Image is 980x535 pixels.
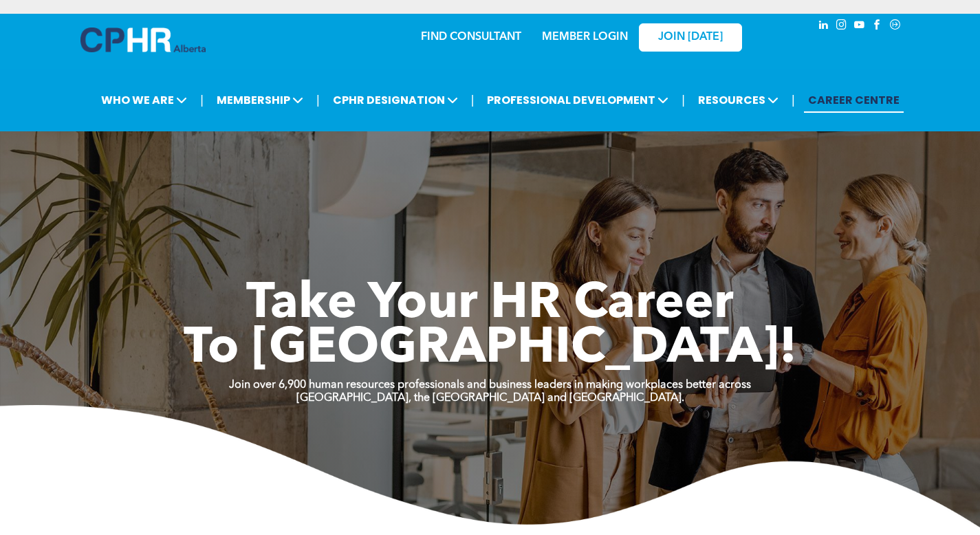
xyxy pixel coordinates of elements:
[471,86,475,114] li: |
[639,23,742,52] a: JOIN [DATE]
[483,87,673,113] span: PROFESSIONAL DEVELOPMENT
[816,17,831,36] a: linkedin
[852,17,867,36] a: youtube
[229,380,751,391] strong: Join over 6,900 human resources professionals and business leaders in making workplaces better ac...
[200,86,204,114] li: |
[792,86,795,114] li: |
[246,280,734,329] span: Take Your HR Career
[682,86,685,114] li: |
[804,87,904,113] a: CAREER CENTRE
[888,17,903,36] a: Social network
[694,87,783,113] span: RESOURCES
[834,17,849,36] a: instagram
[80,28,206,52] img: A blue and white logo for cp alberta
[329,87,462,113] span: CPHR DESIGNATION
[870,17,885,36] a: facebook
[213,87,307,113] span: MEMBERSHIP
[296,393,684,404] strong: [GEOGRAPHIC_DATA], the [GEOGRAPHIC_DATA] and [GEOGRAPHIC_DATA].
[542,32,628,43] a: MEMBER LOGIN
[658,31,723,44] span: JOIN [DATE]
[316,86,320,114] li: |
[421,32,521,43] a: FIND CONSULTANT
[184,325,797,374] span: To [GEOGRAPHIC_DATA]!
[97,87,191,113] span: WHO WE ARE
